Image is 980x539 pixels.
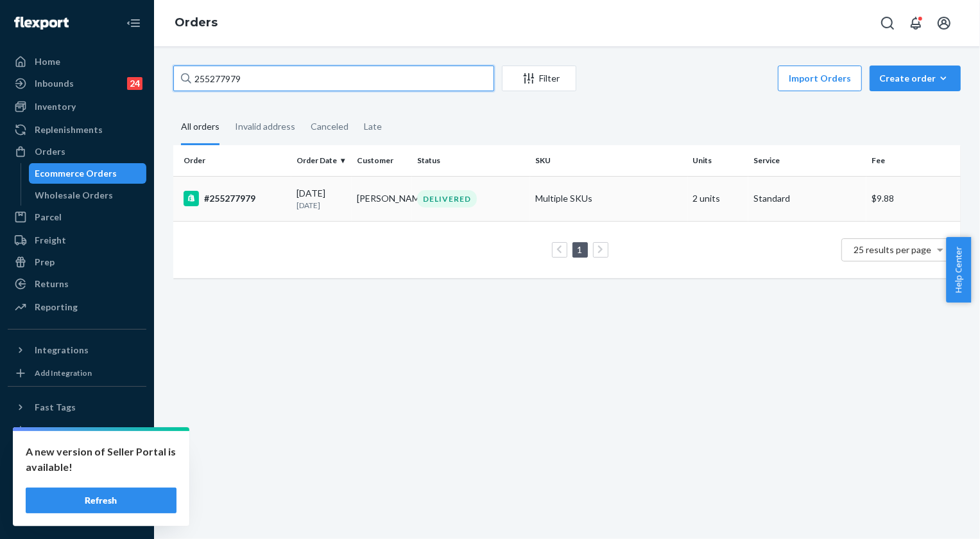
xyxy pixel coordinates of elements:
[35,425,81,436] div: Add Fast Tag
[8,397,146,418] button: Fast Tags
[8,366,146,381] a: Add Integration
[164,4,228,42] ol: breadcrumbs
[35,77,74,90] div: Inbounds
[173,145,291,176] th: Order
[903,10,929,36] button: Open notifications
[35,301,78,314] div: Reporting
[364,110,382,143] div: Late
[8,423,146,438] a: Add Fast Tag
[8,297,146,317] a: Reporting
[8,443,146,464] a: Settings
[688,176,748,221] td: 2 units
[8,465,146,486] a: Talk to Support
[778,66,862,91] button: Import Orders
[35,211,62,224] div: Parcel
[35,123,103,136] div: Replenishments
[8,340,146,360] button: Integrations
[8,509,146,529] button: Give Feedback
[35,234,66,247] div: Freight
[35,189,114,202] div: Wholesale Orders
[8,207,146,227] a: Parcel
[297,200,347,211] p: [DATE]
[127,77,142,90] div: 24
[357,155,407,166] div: Customer
[26,444,176,475] p: A new version of Seller Portal is available!
[8,51,146,72] a: Home
[121,10,146,36] button: Close Navigation
[35,256,55,269] div: Prep
[291,145,352,176] th: Order Date
[575,244,585,255] a: Page 1 is your current page
[235,110,295,143] div: Invalid address
[866,176,961,221] td: $9.88
[14,17,69,30] img: Flexport logo
[875,10,900,36] button: Open Search Box
[35,55,60,68] div: Home
[8,119,146,140] a: Replenishments
[866,145,961,176] th: Fee
[502,66,576,91] button: Filter
[854,244,932,255] span: 25 results per page
[412,145,530,176] th: Status
[8,252,146,272] a: Prep
[29,163,147,184] a: Ecommerce Orders
[870,66,961,91] button: Create order
[35,344,89,357] div: Integrations
[26,488,176,513] button: Refresh
[748,145,866,176] th: Service
[184,191,286,206] div: #255277979
[931,10,957,36] button: Open account menu
[8,487,146,508] a: Help Center
[297,187,347,211] div: [DATE]
[879,72,951,85] div: Create order
[35,167,117,180] div: Ecommerce Orders
[8,73,146,94] a: Inbounds24
[946,237,971,303] button: Help Center
[530,145,687,176] th: SKU
[35,401,76,414] div: Fast Tags
[181,110,219,145] div: All orders
[8,141,146,162] a: Orders
[503,72,576,85] div: Filter
[8,274,146,294] a: Returns
[417,190,477,208] div: DELIVERED
[8,96,146,117] a: Inventory
[175,15,218,30] a: Orders
[530,176,687,221] td: Multiple SKUs
[753,192,861,205] p: Standard
[8,230,146,251] a: Freight
[35,367,92,378] div: Add Integration
[29,185,147,206] a: Wholesale Orders
[688,145,748,176] th: Units
[352,176,412,221] td: [PERSON_NAME]
[35,100,76,113] div: Inventory
[35,278,69,290] div: Returns
[311,110,348,143] div: Canceled
[173,66,494,91] input: Search orders
[35,145,65,158] div: Orders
